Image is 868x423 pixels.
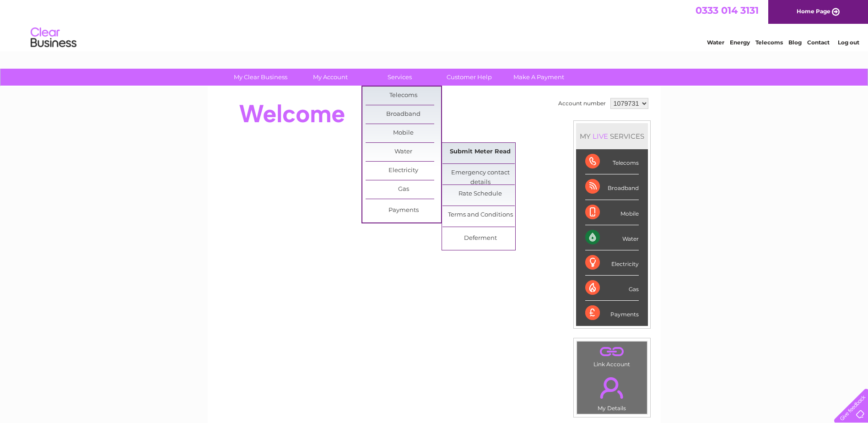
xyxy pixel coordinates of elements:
a: Rate Schedule [442,185,518,203]
a: Water [366,143,441,161]
div: LIVE [591,132,610,141]
a: Electricity [366,162,441,180]
a: . [579,372,645,404]
td: My Details [577,369,647,414]
div: Payments [585,301,639,325]
a: My Clear Business [223,69,298,86]
td: Link Account [577,341,647,370]
td: Account number [556,96,608,111]
div: Water [585,225,639,250]
a: Deferment [442,229,518,248]
img: logo.png [30,24,77,52]
a: Payments [366,201,441,220]
a: . [579,344,645,360]
a: Terms and Conditions [442,206,518,224]
a: Broadband [366,105,441,124]
a: Telecoms [366,87,441,105]
a: Mobile [366,124,441,142]
a: Customer Help [431,69,507,86]
div: Electricity [585,250,639,276]
a: Energy [730,39,750,46]
div: Telecoms [585,149,639,174]
a: 0333 014 3131 [695,5,759,16]
div: Clear Business is a trading name of Verastar Limited (registered in [GEOGRAPHIC_DATA] No. 3667643... [218,5,651,44]
a: Telecoms [755,39,783,46]
a: Log out [838,39,859,46]
a: Make A Payment [501,69,577,86]
div: Mobile [585,200,639,225]
a: Emergency contact details [442,164,518,182]
a: Blog [788,39,802,46]
div: Broadband [585,174,639,200]
div: Gas [585,276,639,301]
a: Gas [366,180,441,199]
div: MY SERVICES [576,123,648,149]
a: Contact [807,39,830,46]
a: Services [362,69,437,86]
a: Water [707,39,724,46]
a: My Account [292,69,368,86]
a: Submit Meter Read [442,143,518,161]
